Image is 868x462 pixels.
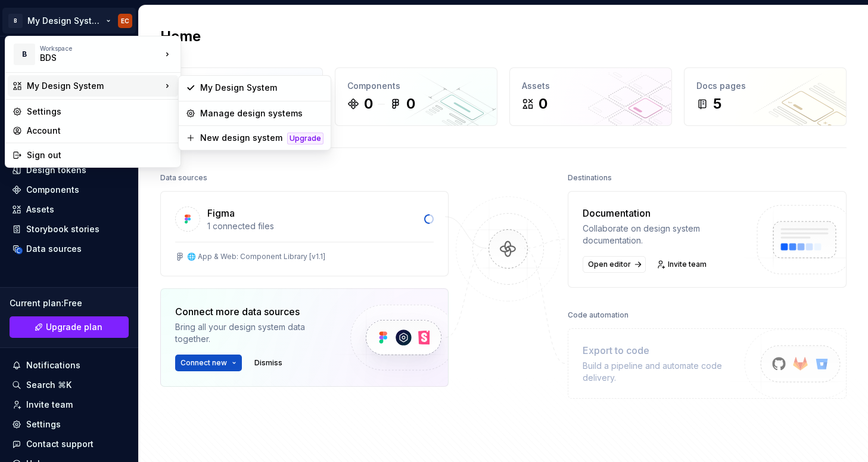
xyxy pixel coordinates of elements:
[40,45,161,52] div: Workspace
[200,132,282,144] div: New design system
[200,82,323,94] div: My Design System
[27,125,173,137] div: Account
[27,149,173,161] div: Sign out
[287,133,323,144] div: Upgrade
[27,80,161,92] div: My Design System
[14,44,35,65] div: B
[200,107,323,119] div: Manage design systems
[40,52,141,64] div: BDS
[27,106,173,118] div: Settings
